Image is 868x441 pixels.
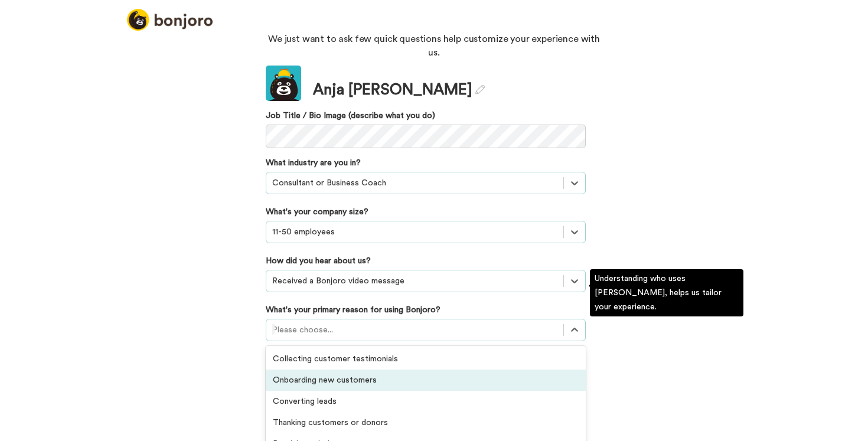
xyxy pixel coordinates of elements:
div: Thanking customers or donors [266,412,586,433]
label: What industry are you in? [266,157,361,169]
label: Job Title / Bio Image (describe what you do) [266,110,586,122]
div: Anja [PERSON_NAME] [313,79,485,101]
div: Collecting customer testimonials [266,348,586,370]
img: logo_full.png [127,9,213,31]
label: How did you hear about us? [266,255,371,267]
div: Understanding who uses [PERSON_NAME], helps us tailor your experience. [590,269,743,316]
div: Onboarding new customers [266,370,586,391]
p: We just want to ask few quick questions help customize your experience with us. [266,32,602,60]
label: What's your company size? [266,206,368,218]
div: Converting leads [266,391,586,412]
label: What's your primary reason for using Bonjoro? [266,304,440,316]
